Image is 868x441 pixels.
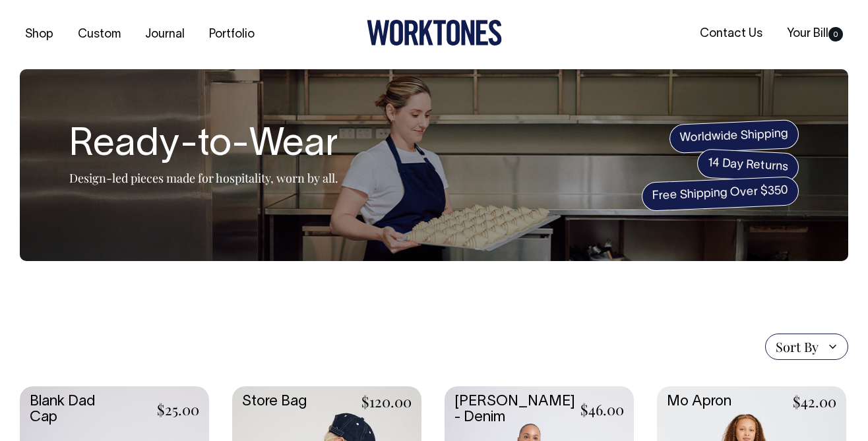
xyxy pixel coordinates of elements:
[828,27,843,42] span: 0
[69,125,338,167] h1: Ready-to-Wear
[641,176,799,212] span: Free Shipping Over $350
[20,24,59,45] a: Shop
[697,148,799,183] span: 14 Day Returns
[669,119,799,154] span: Worldwide Shipping
[73,24,126,45] a: Custom
[204,24,260,45] a: Portfolio
[776,339,819,355] span: Sort By
[69,170,338,186] p: Design-led pieces made for hospitality, worn by all.
[140,24,190,45] a: Journal
[782,23,848,45] a: Your Bill0
[695,23,768,45] a: Contact Us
